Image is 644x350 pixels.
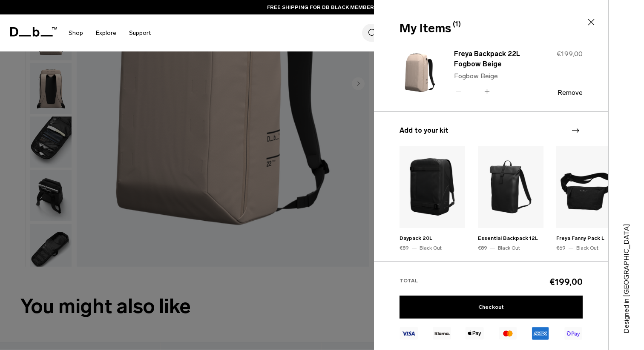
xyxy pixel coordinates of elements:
[556,235,604,241] a: Freya Fanny Pack L
[454,49,529,69] a: Freya Backpack 22L Fogbow Beige
[267,3,377,11] a: FREE SHIPPING FOR DB BLACK MEMBERS
[454,71,529,81] p: Fogbow Beige
[96,18,116,48] a: Explore
[621,206,632,333] p: Designed in [GEOGRAPHIC_DATA]
[62,14,157,51] nav: Main Navigation
[400,245,409,251] span: €89
[400,48,440,98] img: Freya Backpack 22L Fogbow Beige - Fogbow Beige
[400,235,432,241] a: Daypack 20L
[558,89,583,97] button: Remove
[420,244,442,252] div: Black Out
[400,278,418,284] span: Total
[478,245,487,251] span: €89
[129,18,151,48] a: Support
[400,125,583,136] h3: Add to your kit
[400,296,583,319] a: Checkout
[478,235,538,241] a: Essential Backpack 12L
[557,50,583,58] span: €199,00
[400,20,581,37] div: My Items
[576,244,598,252] div: Black Out
[478,146,543,228] img: Essential_Backpack_12L_Black_Out_Db_5.png
[498,244,520,252] div: Black Out
[453,19,461,29] span: (1)
[549,276,583,287] span: €199,00
[569,121,581,140] div: Next slide
[556,245,566,251] span: €69
[556,146,622,228] img: Freya Fanny Pack L Black Out
[69,18,83,48] a: Shop
[400,146,465,228] img: Daypack 20L Black Out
